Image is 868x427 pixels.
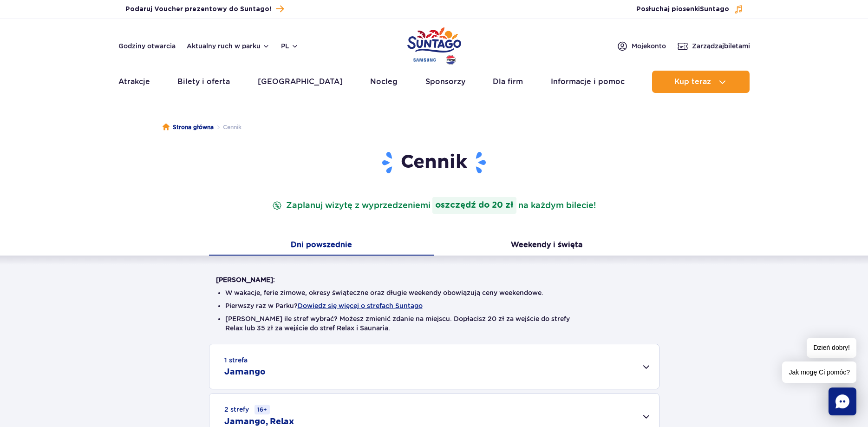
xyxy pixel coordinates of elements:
a: Atrakcje [118,71,150,93]
span: Kup teraz [674,78,711,86]
li: Cennik [214,123,241,132]
a: Sponsorzy [425,71,465,93]
span: Moje konto [632,41,666,51]
small: 16+ [255,405,270,414]
a: Bilety i oferta [177,71,230,93]
button: Dni powszednie [209,236,434,256]
a: Nocleg [370,71,398,93]
span: Jak mogę Ci pomóc? [782,361,856,383]
div: Chat [829,388,856,415]
strong: oszczędź do 20 zł [432,197,516,214]
a: Mojekonto [617,40,666,52]
li: W wakacje, ferie zimowe, okresy świąteczne oraz długie weekendy obowiązują ceny weekendowe. [225,288,643,297]
a: Zarządzajbiletami [677,40,750,52]
small: 2 strefy [224,405,270,414]
span: Posłuchaj piosenki [636,5,729,14]
button: pl [281,41,299,51]
a: Park of Poland [407,23,461,66]
p: Zaplanuj wizytę z wyprzedzeniem na każdym bilecie! [270,197,598,214]
h2: Jamango [224,367,266,378]
span: Zarządzaj biletami [692,41,750,51]
a: Dla firm [493,71,523,93]
small: 1 strefa [224,355,248,365]
a: [GEOGRAPHIC_DATA] [258,71,343,93]
a: Strona główna [163,123,214,132]
strong: [PERSON_NAME]: [216,276,275,283]
li: Pierwszy raz w Parku? [225,301,643,310]
h1: Cennik [216,151,653,175]
a: Godziny otwarcia [118,41,176,51]
button: Posłuchaj piosenkiSuntago [636,5,743,14]
button: Aktualny ruch w parku [187,42,270,50]
button: Dowiedz się więcej o strefach Suntago [298,302,423,309]
span: Podaruj Voucher prezentowy do Suntago! [125,5,271,14]
span: Dzień dobry! [807,338,856,358]
a: Podaruj Voucher prezentowy do Suntago! [125,3,284,15]
span: Suntago [700,6,729,13]
a: Informacje i pomoc [551,71,625,93]
button: Weekendy i święta [434,236,659,256]
button: Kup teraz [652,71,750,93]
li: [PERSON_NAME] ile stref wybrać? Możesz zmienić zdanie na miejscu. Dopłacisz 20 zł za wejście do s... [225,314,643,333]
